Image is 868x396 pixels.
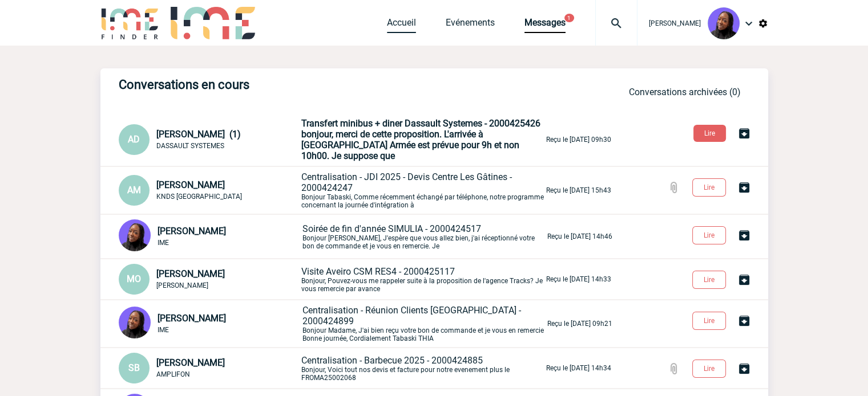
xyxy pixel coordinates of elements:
[156,193,242,201] span: KNDS [GEOGRAPHIC_DATA]
[692,312,726,330] button: Lire
[683,181,737,192] a: Lire
[301,172,512,193] span: Centralisation - JDI 2025 - Devis Centre Les Gâtines - 2000424247
[683,315,737,325] a: Lire
[693,125,726,142] button: Lire
[737,362,751,375] img: Archiver la conversation
[546,275,611,283] p: Reçu le [DATE] 14h33
[119,230,612,241] a: [PERSON_NAME] IME Soirée de fin d'année SIMULIA - 2000424517Bonjour [PERSON_NAME], J'espère que v...
[119,264,299,295] div: Conversation privée : Client - Agence
[387,17,416,33] a: Accueil
[119,124,299,155] div: Conversation privée : Client - Agence
[158,226,226,236] span: [PERSON_NAME]
[629,87,741,97] a: Conversations archivées (0)
[156,357,225,368] span: [PERSON_NAME]
[119,184,611,195] a: AM [PERSON_NAME] KNDS [GEOGRAPHIC_DATA] Centralisation - JDI 2025 - Devis Centre Les Gâtines - 20...
[156,281,208,289] span: [PERSON_NAME]
[683,229,737,240] a: Lire
[156,179,225,190] span: [PERSON_NAME]
[100,7,160,39] img: IME-Finder
[737,228,751,242] img: Archiver la conversation
[156,129,241,140] span: [PERSON_NAME] (1)
[127,185,141,195] span: AM
[119,77,461,92] h3: Conversations en cours
[302,223,545,250] p: Bonjour [PERSON_NAME], J'espère que vous allez bien, j'ai réceptionné votre bon de commande et je...
[301,355,483,366] span: Centralisation - Barbecue 2025 - 2000424885
[158,326,169,334] span: IME
[649,19,701,27] span: [PERSON_NAME]
[546,186,611,194] p: Reçu le [DATE] 15h43
[119,273,611,284] a: MO [PERSON_NAME] [PERSON_NAME] Visite Aveiro CSM RES4 - 2000425117Bonjour, Pouvez-vous me rappele...
[156,142,224,150] span: DASSAULT SYSTEMES
[301,129,519,161] span: bonjour, merci de cette proposition. L'arrivée à [GEOGRAPHIC_DATA] Armée est prévue pour 9h et no...
[301,172,544,209] p: Bonjour Tabaski, Comme récemment échangé par téléphone, notre programme concernant la journée d'i...
[301,355,544,382] p: Bonjour, Voici tout nos devis et facture pour notre evenement plus le FROMA25002068
[737,273,751,287] img: Archiver la conversation
[119,353,299,383] div: Conversation privée : Client - Agence
[708,7,740,39] img: 131349-0.png
[156,268,225,279] span: [PERSON_NAME]
[128,362,140,373] span: SB
[737,126,751,140] img: Archiver la conversation
[158,313,226,324] span: [PERSON_NAME]
[692,360,726,378] button: Lire
[119,133,611,144] a: AD [PERSON_NAME] (1) DASSAULT SYSTEMES Transfert minibus + diner Dassault Systemes - 2000425426bo...
[158,239,169,247] span: IME
[302,305,521,326] span: Centralisation - Réunion Clients [GEOGRAPHIC_DATA] - 2000424899
[683,362,737,373] a: Lire
[119,307,151,338] img: 131349-0.png
[119,317,612,328] a: [PERSON_NAME] IME Centralisation - Réunion Clients [GEOGRAPHIC_DATA] - 2000424899Bonjour Madame, ...
[683,273,737,284] a: Lire
[156,370,190,378] span: AMPLIFON
[119,219,151,251] img: 131349-0.png
[547,232,612,240] p: Reçu le [DATE] 14h46
[737,314,751,328] img: Archiver la conversation
[301,118,540,129] span: Transfert minibus + diner Dassault Systemes - 2000425426
[546,364,611,372] p: Reçu le [DATE] 14h34
[564,14,574,22] button: 1
[524,17,566,33] a: Messages
[127,273,141,284] span: MO
[546,136,611,144] p: Reçu le [DATE] 09h30
[119,362,611,373] a: SB [PERSON_NAME] AMPLIFON Centralisation - Barbecue 2025 - 2000424885Bonjour, Voici tout nos devi...
[547,320,612,328] p: Reçu le [DATE] 09h21
[692,178,726,197] button: Lire
[119,219,300,254] div: Conversation privée : Client - Agence
[302,305,545,342] p: Bonjour Madame, J'ai bien reçu votre bon de commande et je vous en remercie Bonne journée, Cordia...
[302,223,481,234] span: Soirée de fin d'année SIMULIA - 2000424517
[301,266,544,293] p: Bonjour, Pouvez-vous me rappeler suite à la proposition de l'agence Tracks? Je vous remercie par ...
[692,271,726,289] button: Lire
[692,226,726,244] button: Lire
[684,127,737,138] a: Lire
[446,17,495,33] a: Evénements
[737,181,751,194] img: Archiver la conversation
[301,266,455,277] span: Visite Aveiro CSM RES4 - 2000425117
[128,134,140,145] span: AD
[119,175,299,206] div: Conversation privée : Client - Agence
[119,307,300,341] div: Conversation privée : Client - Agence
